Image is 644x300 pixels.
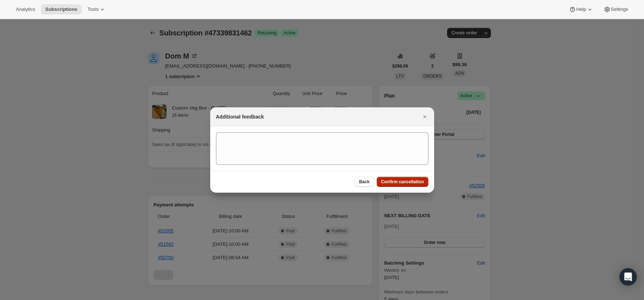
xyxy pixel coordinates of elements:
span: Settings [611,7,628,12]
button: Close [420,112,430,122]
button: Back [355,177,374,187]
span: Confirm cancellation [381,179,424,185]
button: Confirm cancellation [377,177,428,187]
button: Help [565,4,597,14]
button: Analytics [12,4,39,14]
span: Help [576,7,586,12]
h2: Additional feedback [216,113,264,120]
button: Settings [599,4,632,14]
button: Subscriptions [41,4,82,14]
div: Open Intercom Messenger [619,268,637,286]
span: Back [359,179,369,185]
span: Analytics [16,7,35,12]
button: Tools [83,4,110,14]
span: Tools [87,7,99,12]
span: Subscriptions [45,7,77,12]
